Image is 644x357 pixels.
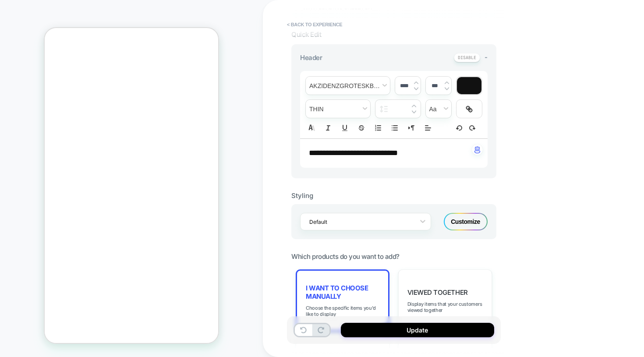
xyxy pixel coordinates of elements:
span: Quick Edit [291,30,321,39]
span: Choose the specific items you'd like to display [306,305,379,317]
button: Right to Left [405,123,418,133]
span: Viewed Together [407,288,468,297]
img: down [412,110,416,113]
button: Italic [322,123,334,133]
span: I want to choose manually [306,284,379,300]
img: down [414,87,418,90]
button: < Back to experience [283,18,347,32]
span: Display items that your customers viewed together [407,301,483,313]
span: - [485,53,488,61]
button: Ordered list [372,123,384,133]
img: up [414,81,418,85]
span: Which products do you want to add? [291,252,400,261]
span: transform [426,100,451,118]
span: Header [300,53,322,62]
img: down [445,87,449,90]
span: fontWeight [306,100,370,118]
img: line height [380,106,388,113]
div: Styling [291,191,496,200]
img: up [412,104,416,108]
button: Update [341,323,494,337]
button: Strike [355,123,368,133]
span: Align [422,123,434,133]
img: edit with ai [474,146,480,153]
button: Bullet list [389,123,401,133]
button: Underline [339,123,351,133]
img: up [445,81,449,85]
span: font [306,77,390,95]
